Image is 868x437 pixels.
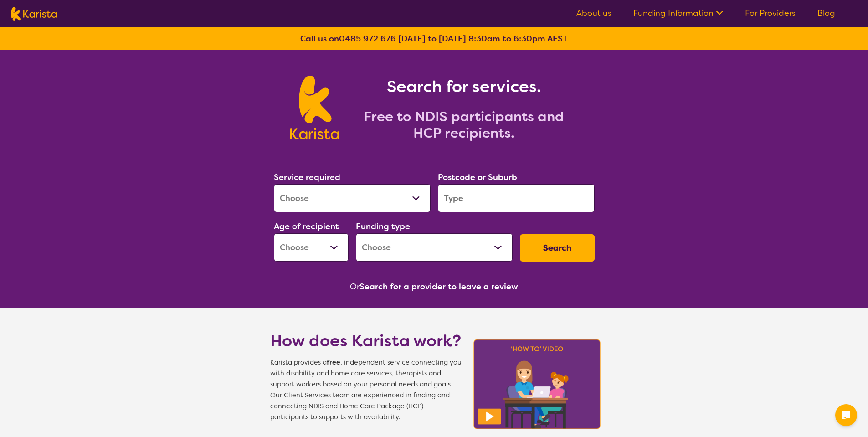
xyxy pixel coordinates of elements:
[633,8,723,19] a: Funding Information
[438,184,595,212] input: Type
[327,358,340,367] b: free
[438,172,517,183] label: Postcode or Suburb
[339,33,396,44] a: 0485 972 676
[745,8,796,19] a: For Providers
[270,357,462,423] span: Karista provides a , independent service connecting you with disability and home care services, t...
[576,8,611,19] a: About us
[274,172,340,183] label: Service required
[274,221,339,232] label: Age of recipient
[270,330,462,352] h1: How does Karista work?
[350,108,578,141] h2: Free to NDIS participants and HCP recipients.
[350,76,578,98] h1: Search for services.
[350,280,360,293] span: Or
[520,234,595,262] button: Search
[471,336,604,432] img: Karista video
[360,280,518,293] button: Search for a provider to leave a review
[300,33,568,44] b: Call us on [DATE] to [DATE] 8:30am to 6:30pm AEST
[11,7,57,21] img: Karista logo
[356,221,410,232] label: Funding type
[290,76,339,139] img: Karista logo
[817,8,835,19] a: Blog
